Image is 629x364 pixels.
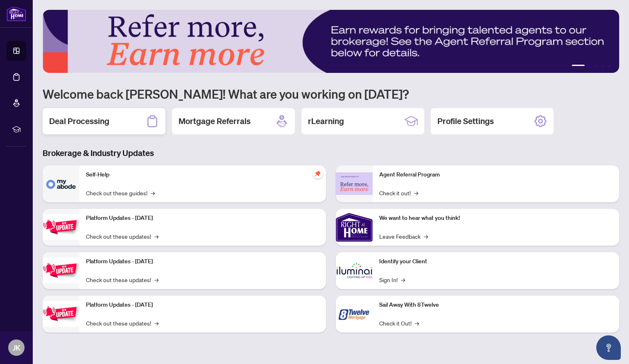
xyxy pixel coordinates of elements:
button: Open asap [596,335,621,360]
span: → [424,232,428,241]
a: Check out these updates!→ [86,275,158,284]
button: 4 [601,65,604,68]
p: We want to hear what you think! [379,214,613,223]
button: 2 [588,65,591,68]
span: → [415,319,419,328]
a: Check out these updates!→ [86,319,158,328]
span: → [154,319,158,328]
p: Agent Referral Program [379,170,613,179]
span: → [151,188,155,197]
h2: Deal Processing [49,115,109,127]
img: Self-Help [43,165,79,202]
h2: Mortgage Referrals [179,115,251,127]
button: 3 [595,65,598,68]
a: Check out these updates!→ [86,232,158,241]
img: Identify your Client [336,252,373,289]
span: → [154,232,158,241]
p: Platform Updates - [DATE] [86,257,319,266]
h3: Brokerage & Industry Updates [43,147,619,159]
a: Check out these guides!→ [86,188,155,197]
a: Check it out!→ [379,188,418,197]
img: Platform Updates - July 21, 2025 [43,214,79,240]
p: Identify your Client [379,257,613,266]
p: Platform Updates - [DATE] [86,214,319,223]
span: → [401,275,405,284]
span: JK [13,342,20,353]
button: 5 [608,65,611,68]
a: Check it Out!→ [379,319,419,328]
button: 1 [572,65,585,68]
h1: Welcome back [PERSON_NAME]! What are you working on [DATE]? [43,86,619,102]
span: pushpin [313,169,323,179]
img: Platform Updates - June 23, 2025 [43,301,79,327]
p: Sail Away With 8Twelve [379,301,613,310]
img: We want to hear what you think! [336,209,373,246]
a: Sign In!→ [379,275,405,284]
h2: rLearning [308,115,344,127]
img: Sail Away With 8Twelve [336,296,373,332]
h2: Profile Settings [437,115,494,127]
span: → [154,275,158,284]
a: Leave Feedback→ [379,232,428,241]
img: Agent Referral Program [336,172,373,195]
img: logo [7,6,26,21]
span: → [414,188,418,197]
img: Platform Updates - July 8, 2025 [43,258,79,283]
p: Platform Updates - [DATE] [86,301,319,310]
img: Slide 0 [43,10,619,73]
p: Self-Help [86,170,319,179]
